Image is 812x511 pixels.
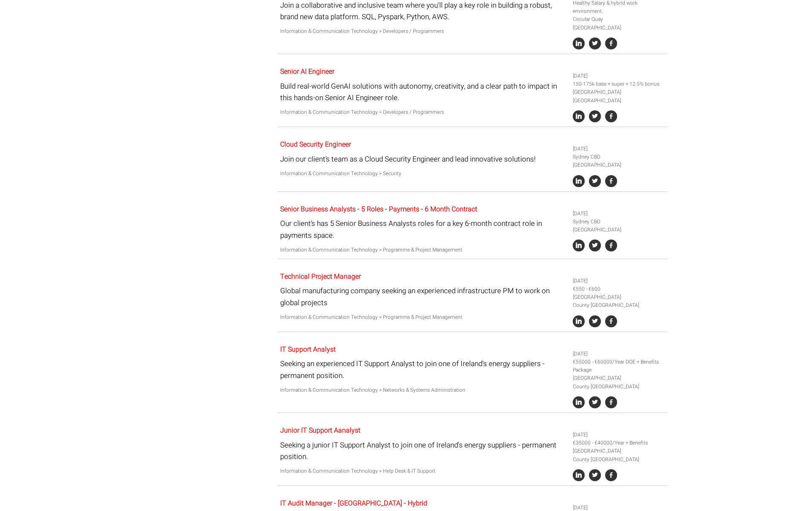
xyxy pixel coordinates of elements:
[573,447,664,463] li: [GEOGRAPHIC_DATA] County [GEOGRAPHIC_DATA]
[280,170,566,178] p: Information & Communication Technology > Security
[573,72,664,80] li: [DATE]
[280,313,566,321] p: Information & Communication Technology > Programme & Project Management
[280,271,361,282] a: Technical Project Manager
[280,108,566,116] p: Information & Communication Technology > Developers / Programmers
[573,277,664,285] li: [DATE]
[573,153,664,169] li: Sydney CBD [GEOGRAPHIC_DATA]
[573,80,664,88] li: 150-175k base + super + 12.5% bonus
[280,81,566,104] p: Build real-world GenAI solutions with autonomy, creativity, and a clear path to impact in this ha...
[573,285,664,293] li: €550 - €600
[280,153,566,165] p: Join our client’s team as a Cloud Security Engineer and lead innovative solutions!
[280,285,566,308] p: Global manufacturing company seeking an experienced infrastructure PM to work on global projects
[280,139,351,150] a: Cloud Security Engineer
[573,145,664,153] li: [DATE]
[280,66,334,77] a: Senior AI Engineer
[573,210,664,218] li: [DATE]
[280,218,566,241] p: Our client’s has 5 Senior Business Analysts roles for a key 6-month contract role in payments space.
[573,88,664,104] li: [GEOGRAPHIC_DATA] [GEOGRAPHIC_DATA]
[280,358,566,381] p: Seeking an experienced IT Support Analyst to join one of Ireland's energy suppliers - permanent p...
[280,467,566,475] p: Information & Communication Technology > Help Desk & IT Support
[573,15,664,32] li: Circular Quay [GEOGRAPHIC_DATA]
[280,27,566,35] p: Information & Communication Technology > Developers / Programmers
[280,498,427,508] a: IT Audit Manager - [GEOGRAPHIC_DATA] - Hybrid
[280,425,360,436] a: Junior IT Support Aanalyst
[573,439,664,447] li: €35000 - €40000/Year + Benefits
[280,386,566,394] p: Information & Communication Technology > Networks & Systems Administration
[280,344,336,355] a: IT Support Analyst
[573,218,664,234] li: Sydney CBD [GEOGRAPHIC_DATA]
[280,204,477,214] a: Senior Business Analysts - 5 Roles - Payments - 6 Month Contract
[573,374,664,390] li: [GEOGRAPHIC_DATA] County [GEOGRAPHIC_DATA]
[573,358,664,374] li: €55000 - €60000/Year DOE + Benefits Package
[573,293,664,309] li: [GEOGRAPHIC_DATA] County [GEOGRAPHIC_DATA]
[573,350,664,358] li: [DATE]
[573,431,664,439] li: [DATE]
[280,439,566,462] p: Seeking a junior IT Support Analyst to join one of Ireland's energy suppliers - permanent position.
[280,246,566,254] p: Information & Communication Technology > Programme & Project Management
